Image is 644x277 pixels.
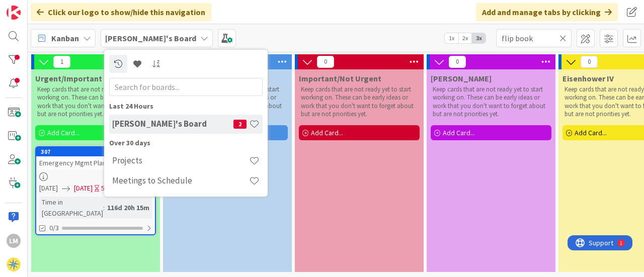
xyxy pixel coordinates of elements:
[433,85,549,118] p: Keep cards that are not ready yet to start working on. These can be early ideas or work that you ...
[101,183,110,194] div: 5M
[575,128,607,137] span: Add Card...
[443,128,475,137] span: Add Card...
[109,78,263,96] input: Search for boards...
[35,146,156,235] a: 307Emergency Mgmt Plan/Flip Books[DATE][DATE]5MTime in [GEOGRAPHIC_DATA]:116d 20h 15m0/3
[311,128,343,137] span: Add Card...
[233,120,247,129] span: 2
[445,33,458,43] span: 1x
[105,202,152,213] div: 116d 20h 15m
[112,175,249,186] h4: Meetings to Schedule
[109,101,263,112] div: Last 24 Hours
[52,4,55,12] div: 1
[449,56,466,68] span: 0
[458,33,472,43] span: 2x
[476,3,618,21] div: Add and manage tabs by clicking
[317,56,334,68] span: 0
[47,128,79,137] span: Add Card...
[39,197,103,219] div: Time in [GEOGRAPHIC_DATA]
[103,202,105,213] span: :
[21,2,46,14] span: Support
[431,73,492,83] span: Lisa
[7,257,21,271] img: avatar
[299,73,381,83] span: Important/Not Urgent
[39,158,109,167] span: Emergency Mgmt Plan/
[31,3,211,21] div: Click our logo to show/hide this navigation
[496,29,572,47] input: Quick Filter...
[39,183,58,194] span: [DATE]
[41,148,155,155] div: 307
[7,234,21,248] div: LM
[53,56,70,68] span: 1
[37,85,154,118] p: Keep cards that are not ready yet to start working on. These can be early ideas or work that you ...
[74,183,93,194] span: [DATE]
[51,32,79,44] span: Kanban
[49,223,59,233] span: 0/3
[105,33,196,43] b: [PERSON_NAME]'s Board
[301,85,418,118] p: Keep cards that are not ready yet to start working on. These can be early ideas or work that you ...
[7,6,21,20] img: Visit kanbanzone.com
[581,56,598,68] span: 0
[112,119,233,129] h4: [PERSON_NAME]'s Board
[472,33,486,43] span: 3x
[109,138,263,148] div: Over 30 days
[35,73,102,83] span: Urgent/Important
[36,147,155,169] div: 307Emergency Mgmt Plan/Flip Books
[562,73,614,83] span: Eisenhower IV
[36,147,155,156] div: 307
[112,155,249,165] h4: Projects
